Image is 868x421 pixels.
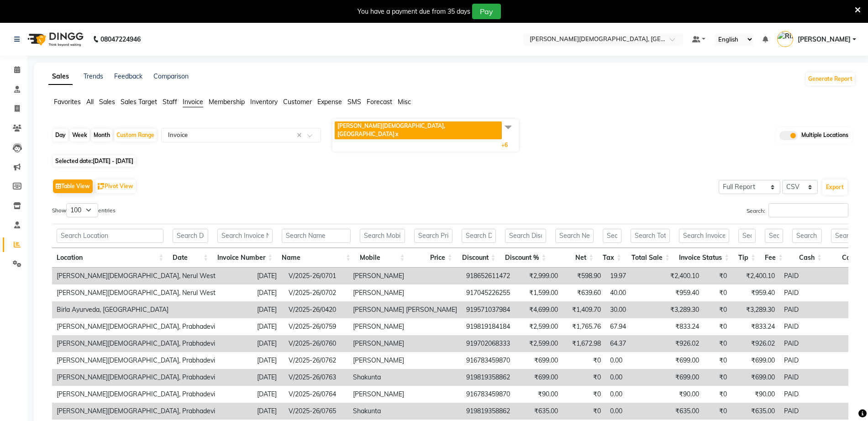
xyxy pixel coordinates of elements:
input: Search Date [173,229,208,243]
span: Multiple Locations [801,131,848,140]
td: ₹4,699.00 [515,301,563,318]
input: Search Mobile [360,229,405,243]
th: Mobile: activate to sort column ascending [355,248,410,268]
input: Search Total Sale [631,229,670,243]
td: ₹2,999.00 [515,268,563,284]
span: Clear all [297,131,305,140]
td: [PERSON_NAME] [348,268,462,284]
button: Export [822,179,847,195]
td: PAID [779,301,839,318]
th: Date: activate to sort column ascending [168,248,213,268]
input: Search Card [831,229,864,243]
td: 30.00 [605,301,656,318]
td: V/2025-26/0701 [284,268,348,284]
span: [PERSON_NAME] [798,35,851,44]
td: [DATE] [253,352,284,369]
div: Day [53,129,68,142]
td: 919819184184 [462,318,515,335]
th: Cash: activate to sort column ascending [788,248,826,268]
th: Invoice Number: activate to sort column ascending [213,248,277,268]
td: [PERSON_NAME] [348,352,462,369]
input: Search Tip [738,229,756,243]
td: ₹90.00 [731,386,779,403]
td: PAID [779,369,839,386]
td: [PERSON_NAME][DEMOGRAPHIC_DATA], Prabhadevi [52,386,253,403]
td: 40.00 [605,284,656,301]
span: SMS [347,98,361,106]
td: Shakunta [348,403,462,420]
td: ₹2,599.00 [515,318,563,335]
td: ₹699.00 [731,369,779,386]
td: [PERSON_NAME][DEMOGRAPHIC_DATA], Nerul West [52,268,253,284]
div: Month [91,129,112,142]
a: Trends [84,72,103,80]
td: Birla Ayurveda, [GEOGRAPHIC_DATA] [52,301,253,318]
span: Sales [99,98,115,106]
span: Invoice [183,98,203,106]
td: PAID [779,335,839,352]
td: ₹0 [563,403,605,420]
td: V/2025-26/0760 [284,335,348,352]
td: [PERSON_NAME][DEMOGRAPHIC_DATA], Prabhadevi [52,335,253,352]
input: Search Invoice Status [679,229,729,243]
td: ₹926.02 [656,335,704,352]
td: V/2025-26/0762 [284,352,348,369]
button: Pay [472,4,501,19]
th: Discount: activate to sort column ascending [457,248,500,268]
a: Feedback [114,72,142,80]
td: ₹699.00 [731,352,779,369]
th: Total Sale: activate to sort column ascending [626,248,674,268]
td: ₹833.24 [731,318,779,335]
td: 919819358862 [462,369,515,386]
img: pivot.png [98,183,105,190]
td: [PERSON_NAME][DEMOGRAPHIC_DATA], Nerul West [52,284,253,301]
td: 919819358862 [462,403,515,420]
input: Search Discount [462,229,496,243]
span: +6 [501,142,515,148]
td: [PERSON_NAME] [348,318,462,335]
a: Sales [48,68,73,85]
td: [DATE] [253,284,284,301]
td: [DATE] [253,268,284,284]
td: ₹635.00 [515,403,563,420]
div: You have a payment due from 35 days [358,7,470,16]
td: ₹2,599.00 [515,335,563,352]
span: Sales Target [121,98,157,106]
td: ₹2,400.10 [731,268,779,284]
input: Search Net [555,229,594,243]
td: ₹635.00 [731,403,779,420]
div: Custom Range [114,129,157,142]
td: 0.00 [605,352,656,369]
a: x [395,131,399,137]
td: ₹3,289.30 [656,301,704,318]
td: ₹0 [704,369,731,386]
td: ₹959.40 [656,284,704,301]
select: Showentries [66,203,98,217]
td: ₹0 [704,268,731,284]
td: 64.37 [605,335,656,352]
input: Search Name [282,229,351,243]
td: ₹2,400.10 [656,268,704,284]
td: ₹0 [563,386,605,403]
td: ₹1,599.00 [515,284,563,301]
td: V/2025-26/0759 [284,318,348,335]
input: Search Discount % [505,229,547,243]
input: Search Location [57,229,163,243]
td: ₹1,409.70 [563,301,605,318]
label: Search: [747,203,848,217]
td: ₹639.60 [563,284,605,301]
td: [PERSON_NAME][DEMOGRAPHIC_DATA], Prabhadevi [52,352,253,369]
th: Fee: activate to sort column ascending [760,248,788,268]
td: 919571037984 [462,301,515,318]
input: Search Cash [792,229,822,243]
td: 916783459870 [462,386,515,403]
button: Table View [53,179,93,193]
span: Misc [398,98,411,106]
span: [DATE] - [DATE] [93,158,133,164]
td: ₹0 [704,335,731,352]
th: Invoice Status: activate to sort column ascending [674,248,734,268]
td: V/2025-26/0420 [284,301,348,318]
input: Search: [768,203,848,217]
th: Price: activate to sort column ascending [410,248,457,268]
td: Shakunta [348,369,462,386]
